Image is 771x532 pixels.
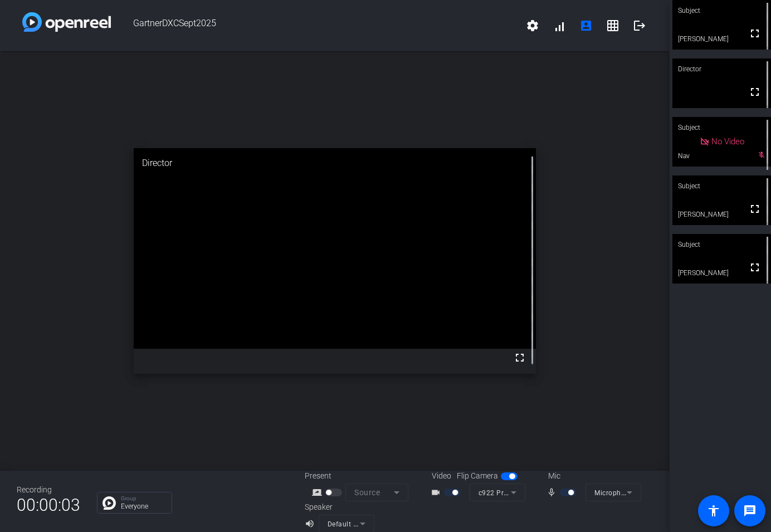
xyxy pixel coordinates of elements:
div: Director [134,148,535,178]
div: Recording [17,484,80,496]
p: Everyone [121,503,166,510]
mat-icon: mic_none [546,486,560,499]
div: Present [305,470,416,482]
mat-icon: videocam_outline [431,486,444,499]
img: white-gradient.svg [22,12,111,32]
mat-icon: message [743,504,757,518]
span: 00:00:03 [17,491,80,519]
mat-icon: logout [633,19,646,32]
span: GartnerDXCSept2025 [111,12,519,39]
mat-icon: fullscreen [748,27,762,40]
div: Director [672,58,771,80]
p: Group [121,496,166,501]
div: Subject [672,175,771,197]
mat-icon: grid_on [606,19,619,32]
span: Flip Camera [457,470,498,482]
mat-icon: fullscreen [748,85,762,99]
div: Mic [537,470,648,482]
div: Subject [672,234,771,255]
div: Subject [672,117,771,138]
button: signal_cellular_alt [546,12,573,39]
mat-icon: accessibility [707,504,720,518]
mat-icon: fullscreen [513,351,526,364]
span: No Video [711,136,744,147]
span: Video [432,470,451,482]
div: Speaker [305,501,372,513]
mat-icon: account_box [579,19,593,32]
mat-icon: settings [526,19,539,32]
mat-icon: fullscreen [748,261,762,274]
mat-icon: fullscreen [748,202,762,216]
img: Chat Icon [103,496,116,510]
mat-icon: screen_share_outline [312,486,325,499]
mat-icon: volume_up [305,517,318,530]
